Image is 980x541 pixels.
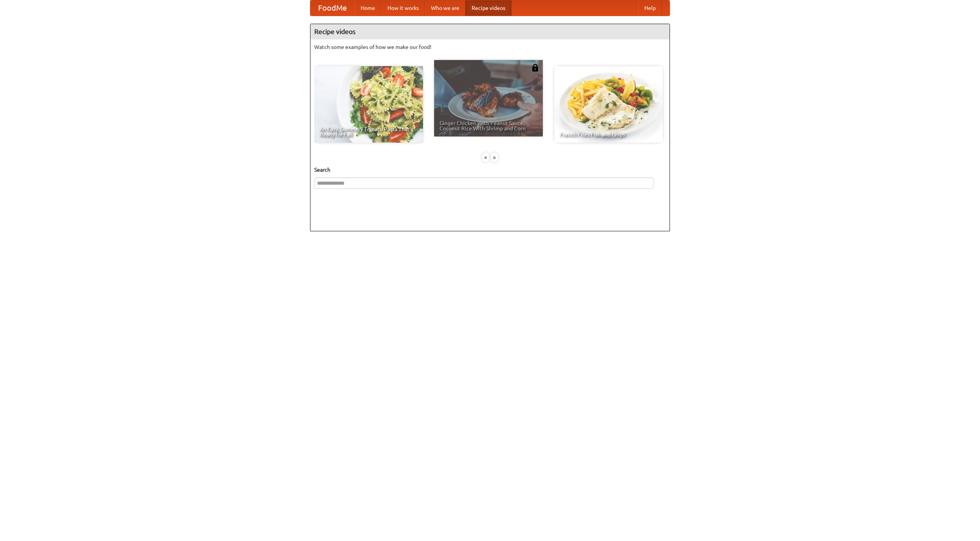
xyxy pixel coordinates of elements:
[465,0,511,16] a: Recipe videos
[425,0,465,16] a: Who we are
[354,0,381,16] a: Home
[560,132,658,137] span: French Fries Fish and Chips
[381,0,425,16] a: How it works
[310,24,670,39] h4: Recipe videos
[491,153,498,162] div: »
[482,153,489,162] div: «
[554,66,663,143] a: French Fries Fish and Chips
[314,166,666,174] h5: Search
[320,127,418,137] span: An Easy, Summery Tomato Pasta That's Ready for Fall
[310,0,354,16] a: FoodMe
[531,64,539,71] img: 483408.png
[314,43,666,51] p: Watch some examples of how we make our food!
[314,66,423,143] a: An Easy, Summery Tomato Pasta That's Ready for Fall
[638,0,662,16] a: Help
